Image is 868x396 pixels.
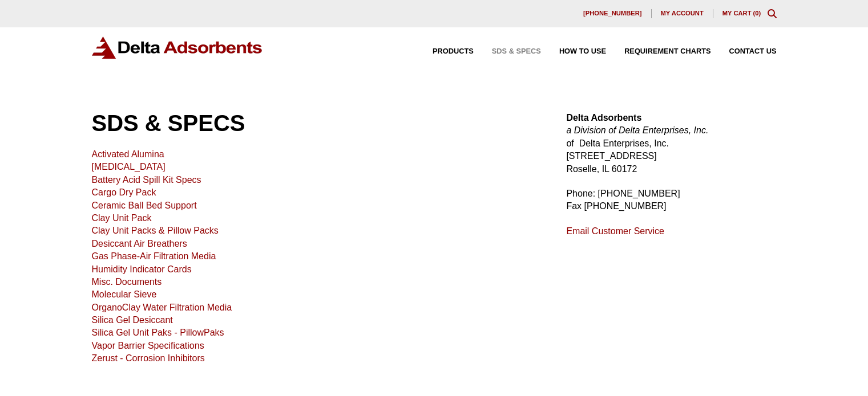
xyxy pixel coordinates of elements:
a: Clay Unit Packs & Pillow Packs [92,226,219,235]
a: Silica Gel Desiccant [92,315,173,325]
span: [PHONE_NUMBER] [583,10,642,17]
a: My Cart (0) [722,10,761,17]
span: How to Use [559,48,606,55]
a: Requirement Charts [606,48,710,55]
a: Contact Us [711,48,777,55]
p: of Delta Enterprises, Inc. [STREET_ADDRESS] Roselle, IL 60172 [566,112,776,175]
span: Requirement Charts [624,48,710,55]
a: Gas Phase-Air Filtration Media [92,251,216,261]
div: Toggle Modal Content [768,9,777,18]
a: Email Customer Service [566,226,664,236]
a: My account [652,9,713,18]
span: Products [433,48,474,55]
a: Battery Acid Spill Kit Specs [92,175,201,185]
em: a Division of Delta Enterprises, Inc. [566,125,708,135]
a: Activated Alumina [92,149,164,159]
a: SDS & SPECS [474,48,541,55]
a: Silica Gel Unit Paks - PillowPaks [92,328,224,337]
a: How to Use [541,48,606,55]
a: Cargo Dry Pack [92,187,156,197]
span: Contact Us [729,48,777,55]
a: Desiccant Air Breathers [92,239,187,248]
a: [MEDICAL_DATA] [92,162,165,172]
span: My account [661,10,704,17]
h1: SDS & SPECS [92,112,539,134]
a: Vapor Barrier Specifications [92,341,204,350]
a: Clay Unit Pack [92,213,152,223]
a: Molecular Sieve [92,289,157,299]
strong: Delta Adsorbents [566,113,641,123]
a: Products [414,48,474,55]
p: Phone: [PHONE_NUMBER] Fax [PHONE_NUMBER] [566,187,776,213]
a: [PHONE_NUMBER] [574,9,652,18]
a: Zerust - Corrosion Inhibitors [92,353,205,363]
img: Delta Adsorbents [92,36,263,59]
span: SDS & SPECS [492,48,541,55]
span: 0 [755,10,758,17]
a: Misc. Documents [92,277,162,287]
a: Humidity Indicator Cards [92,264,192,274]
a: OrganoClay Water Filtration Media [92,303,232,312]
a: Ceramic Ball Bed Support [92,201,197,210]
